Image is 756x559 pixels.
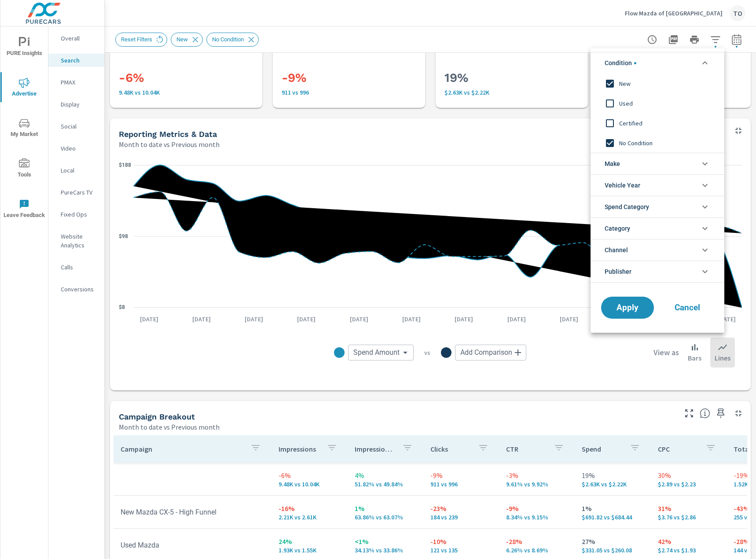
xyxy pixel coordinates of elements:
span: Make [605,153,620,174]
button: Cancel [661,297,714,319]
div: No Condition [591,133,723,153]
span: Publisher [605,261,631,282]
span: Vehicle Year [605,175,640,196]
div: Certified [591,113,723,133]
span: Used [619,98,716,109]
div: New [591,74,723,93]
div: Used [591,93,723,113]
span: No Condition [619,138,716,148]
ul: filter options [591,48,724,286]
span: Spend Category [605,196,649,217]
span: Cancel [670,304,705,312]
span: Certified [619,118,716,129]
span: New [619,78,716,89]
span: Apply [610,304,645,312]
button: Apply [601,297,654,319]
span: Condition [605,52,636,74]
span: Channel [605,239,628,261]
span: Category [605,218,630,239]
